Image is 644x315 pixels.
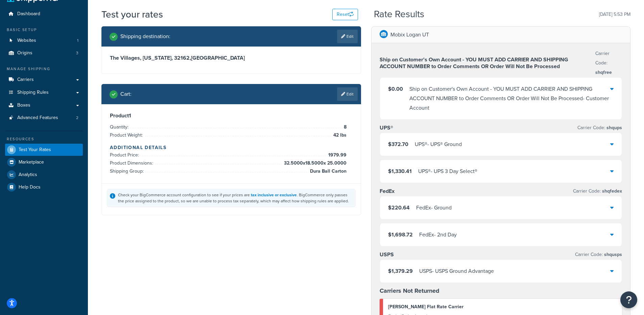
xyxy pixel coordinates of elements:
div: Manage Shipping [5,66,83,72]
span: 1979.99 [327,151,347,159]
div: UPS® - UPS 3 Day Select® [418,167,477,176]
span: $1,698.72 [388,231,413,238]
a: Help Docs [5,181,83,193]
h2: Rate Results [374,9,424,20]
h3: USPS [380,251,394,258]
span: 8 [342,123,347,131]
span: Test Your Rates [19,147,51,153]
span: Boxes [17,103,30,108]
strong: Carriers Not Returned [380,286,439,295]
span: Marketplace [19,160,44,165]
span: Dashboard [17,11,40,17]
a: Carriers [5,74,83,86]
div: FedEx - 2nd Day [419,230,457,239]
p: Carrier Code: [575,250,622,259]
h3: UPS® [380,124,393,131]
span: shqfree [595,69,612,76]
div: [PERSON_NAME] Flat Rate Carrier [388,302,617,312]
a: Dashboard [5,8,83,20]
h2: Cart : [120,91,132,97]
a: Advanced Features2 [5,112,83,124]
a: Websites1 [5,34,83,47]
span: Product Dimensions: [110,160,155,167]
p: Carrier Code: [577,123,622,133]
li: Advanced Features [5,112,83,124]
h2: Shipping destination : [120,33,170,39]
div: FedEx - Ground [416,203,452,212]
span: 1 [77,38,78,44]
span: 2 [76,115,78,121]
span: Analytics [19,172,37,178]
div: Basic Setup [5,27,83,33]
p: Carrier Code: [595,49,622,77]
li: Origins [5,47,83,59]
a: Edit [337,87,358,101]
span: $1,379.29 [388,267,413,275]
h3: The Villages, [US_STATE], 32162 , [GEOGRAPHIC_DATA] [110,55,353,61]
span: 42 lbs [332,131,347,139]
h3: Ship on Customer's Own Account - YOU MUST ADD CARRIER AND SHIPPING ACCOUNT NUMBER to Order Commen... [380,56,596,70]
a: Edit [337,30,358,43]
div: Check your BigCommerce account configuration to see if your prices are . BigCommerce only passes ... [118,192,353,204]
span: shqups [605,124,622,131]
span: Help Docs [19,184,41,190]
span: Origins [17,50,32,56]
a: Marketplace [5,156,83,168]
h3: Product 1 [110,112,353,119]
h3: FedEx [380,188,395,195]
h1: Test your rates [101,8,163,21]
span: Websites [17,38,36,44]
span: shqfedex [601,188,622,195]
div: UPS® - UPS® Ground [415,140,462,149]
p: Carrier Code: [573,187,622,196]
span: 3 [76,50,78,56]
span: Advanced Features [17,115,58,121]
span: Shipping Rules [17,90,49,95]
button: Reset [332,9,358,20]
div: USPS - USPS Ground Advantage [419,266,494,276]
a: Test Your Rates [5,144,83,156]
span: Product Price: [110,151,141,159]
span: $1,330.41 [388,167,412,175]
a: tax inclusive or exclusive [251,192,297,198]
a: Origins3 [5,47,83,59]
li: Websites [5,34,83,47]
span: Product Weight: [110,132,144,139]
a: Shipping Rules [5,86,83,99]
span: 32.5000 x 18.5000 x 25.0000 [282,159,347,167]
button: Open Resource Center [620,291,637,308]
p: [DATE] 5:53 PM [599,10,630,19]
span: $0.00 [388,85,403,93]
span: Quantity: [110,123,130,131]
span: Shipping Group: [110,168,145,175]
div: Ship on Customer's Own Account - YOU MUST ADD CARRIER AND SHIPPING ACCOUNT NUMBER to Order Commen... [409,84,611,113]
a: Boxes [5,99,83,112]
a: Analytics [5,169,83,181]
p: Mobix Logan UT [390,30,429,39]
span: Dura Ball Carton [308,167,347,175]
span: Carriers [17,77,34,83]
span: $372.70 [388,140,408,148]
h4: Additional Details [110,144,353,151]
span: shqusps [603,251,622,258]
span: $220.64 [388,204,410,211]
div: Resources [5,136,83,142]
